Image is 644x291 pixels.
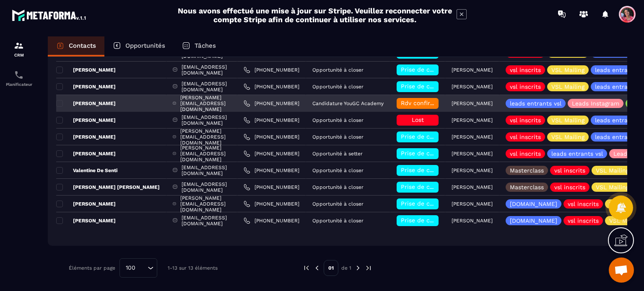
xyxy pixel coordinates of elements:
span: Prise de contact effectuée [401,217,478,224]
p: [PERSON_NAME] [56,67,116,73]
a: [PHONE_NUMBER] [244,83,299,90]
p: VSL Mailing [596,184,629,190]
p: Candidature YouGC Academy [312,100,384,106]
p: vsl inscrits [510,134,541,140]
p: Masterclass [510,167,544,173]
p: Opportunité à closer [312,167,364,173]
p: Opportunité à closer [312,117,364,123]
a: schedulerschedulerPlanificateur [2,64,36,93]
p: [PERSON_NAME] [452,167,493,173]
span: Prise de contact effectuée [401,83,478,90]
p: Valentine De Senti [56,167,117,174]
p: de 1 [341,265,351,271]
span: Prise de contact effectuée [401,200,478,207]
p: Opportunité à closer [312,67,364,73]
input: Search for option [138,263,145,273]
span: Prise de contact effectuée [401,167,478,173]
p: 01 [324,260,338,276]
p: [PERSON_NAME] [56,100,116,107]
p: Planificateur [2,82,36,87]
span: Prise de contact effectuée [401,183,478,190]
p: Opportunité à closer [312,134,364,140]
p: [PERSON_NAME] [452,134,493,140]
p: [PERSON_NAME] [PERSON_NAME] [56,184,160,191]
a: [PHONE_NUMBER] [244,201,299,207]
a: [PHONE_NUMBER] [244,117,299,124]
span: Lost [412,116,424,123]
p: [PERSON_NAME] [452,201,493,207]
p: [PERSON_NAME] [452,67,493,73]
p: [DOMAIN_NAME] [510,201,557,207]
a: Contacts [48,36,104,57]
img: prev [313,264,321,272]
span: Prise de contact effectuée [401,150,478,157]
a: [PHONE_NUMBER] [244,134,299,140]
p: [PERSON_NAME] [56,117,116,124]
p: [PERSON_NAME] [56,83,116,90]
p: vsl inscrits [510,151,541,157]
p: [PERSON_NAME] [56,217,116,224]
a: [PHONE_NUMBER] [244,217,299,224]
p: VSL Mailing [551,134,584,140]
p: [PERSON_NAME] [56,134,116,140]
p: Tâches [195,42,216,49]
p: [DOMAIN_NAME] [510,218,557,224]
p: [PERSON_NAME] [452,151,493,157]
p: VSL Mailing [596,167,629,173]
p: Contacts [69,42,96,49]
p: [PERSON_NAME] [56,150,116,157]
p: vsl inscrits [554,167,585,173]
img: logo [12,8,87,23]
p: vsl inscrits [510,67,541,73]
p: 1-13 sur 13 éléments [168,265,218,271]
a: [PHONE_NUMBER] [244,67,299,73]
h2: Nous avons effectué une mise à jour sur Stripe. Veuillez reconnecter votre compte Stripe afin de ... [177,6,452,24]
a: [PHONE_NUMBER] [244,100,299,107]
img: scheduler [14,70,24,80]
a: Opportunités [104,36,174,57]
div: Ouvrir le chat [609,258,634,283]
span: Prise de contact effectuée [401,66,478,73]
a: [PHONE_NUMBER] [244,150,299,157]
p: leads entrants vsl [551,151,603,157]
p: [PERSON_NAME] [452,100,493,106]
img: formation [14,41,24,51]
p: vsl inscrits [554,184,585,190]
p: Opportunité à closer [312,184,364,190]
img: next [365,264,372,272]
a: [PHONE_NUMBER] [244,167,299,174]
p: vsl inscrits [568,218,599,224]
img: next [354,264,362,272]
p: Leads Instagram [572,100,619,106]
p: [PERSON_NAME] [452,84,493,90]
p: Opportunité à closer [312,84,364,90]
p: vsl inscrits [510,117,541,123]
p: leads entrants vsl [510,100,561,106]
p: Masterclass [510,184,544,190]
p: Opportunité à closer [312,218,364,224]
p: [PERSON_NAME] [452,117,493,123]
span: Rdv confirmé ✅ [401,100,448,106]
p: vsl inscrits [568,201,599,207]
span: Prise de contact effectuée [401,133,478,140]
p: Opportunité à setter [312,151,363,157]
p: [PERSON_NAME] [452,218,493,224]
p: [PERSON_NAME] [56,201,116,207]
a: formationformationCRM [2,34,36,64]
a: [PHONE_NUMBER] [244,184,299,191]
p: Opportunité à closer [312,201,364,207]
p: [PERSON_NAME] [452,184,493,190]
p: VSL Mailing [551,117,584,123]
div: Search for option [119,258,157,278]
p: CRM [2,53,36,57]
p: vsl inscrits [510,84,541,90]
p: Opportunités [125,42,165,49]
p: Éléments par page [69,265,115,271]
p: VSL Mailing [551,84,584,90]
img: prev [303,264,310,272]
span: 100 [123,263,138,273]
p: VSL Mailing [551,67,584,73]
a: Tâches [174,36,224,57]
